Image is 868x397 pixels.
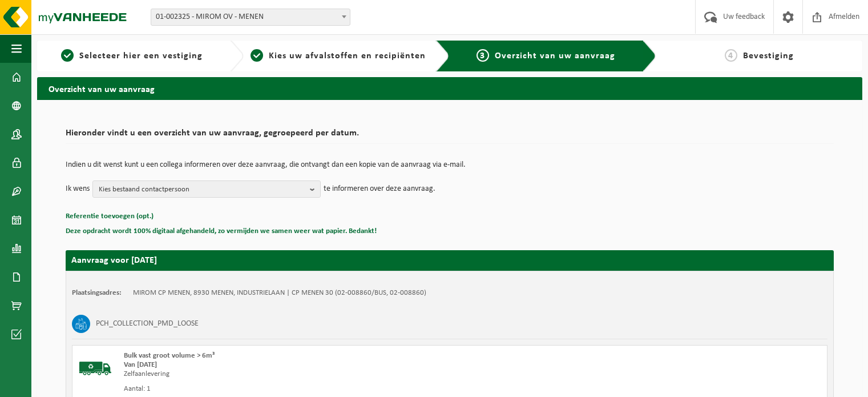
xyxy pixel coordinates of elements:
[43,49,221,63] a: 1Selecteer hier een vestiging
[71,256,157,265] strong: Aanvraag voor [DATE]
[96,315,199,333] h3: PCH_COLLECTION_PMD_LOOSE
[92,181,321,198] button: Kies bestaand contactpersoon
[495,51,615,61] span: Overzicht van uw aanvraag
[151,9,350,25] span: 01-002325 - MIROM OV - MENEN
[66,129,834,144] h2: Hieronder vindt u een overzicht van uw aanvraag, gegroepeerd per datum.
[124,352,215,359] span: Bulk vast groot volume > 6m³
[61,49,74,62] span: 1
[66,224,377,239] button: Deze opdracht wordt 100% digitaal afgehandeld, zo vermijden we samen weer wat papier. Bedankt!
[251,49,263,62] span: 2
[725,49,737,62] span: 4
[124,361,157,368] strong: Van [DATE]
[124,384,495,394] div: Aantal: 1
[99,181,305,198] span: Kies bestaand contactpersoon
[66,209,154,224] button: Referentie toevoegen (opt.)
[72,289,122,296] strong: Plaatsingsadres:
[79,51,203,61] span: Selecteer hier een vestiging
[269,51,426,61] span: Kies uw afvalstoffen en recipiënten
[151,9,350,26] span: 01-002325 - MIROM OV - MENEN
[66,181,90,198] p: Ik wens
[743,51,794,61] span: Bevestiging
[37,77,862,99] h2: Overzicht van uw aanvraag
[78,351,112,386] img: BL-SO-LV.png
[66,161,834,169] p: Indien u dit wenst kunt u een collega informeren over deze aanvraag, die ontvangt dan een kopie v...
[477,49,489,62] span: 3
[124,370,495,379] div: Zelfaanlevering
[133,288,426,298] td: MIROM CP MENEN, 8930 MENEN, INDUSTRIELAAN | CP MENEN 30 (02-008860/BUS, 02-008860)
[324,181,435,198] p: te informeren over deze aanvraag.
[249,49,427,63] a: 2Kies uw afvalstoffen en recipiënten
